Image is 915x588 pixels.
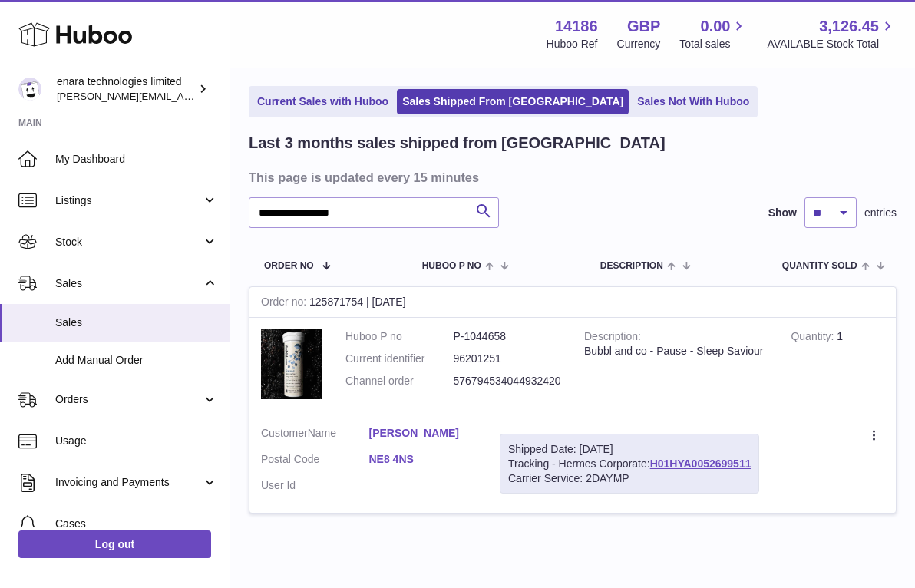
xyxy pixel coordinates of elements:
div: Bubbl and co - Pause - Sleep Saviour [584,344,768,358]
strong: Description [584,330,641,346]
div: 125871754 | [DATE] [249,287,896,318]
img: Dee@enara.co [18,78,41,101]
span: Total sales [679,37,748,51]
span: Listings [55,193,202,208]
div: Shipped Date: [DATE] [508,442,751,457]
a: Log out [18,530,211,558]
span: Huboo P no [422,261,481,271]
span: Description [600,261,663,271]
dt: Huboo P no [345,329,454,344]
span: Orders [55,392,202,407]
div: Huboo Ref [547,37,598,51]
a: H01HYA0052699511 [650,458,751,470]
dt: Postal Code [261,452,369,471]
img: 141861747480402.jpg [261,329,322,399]
a: NE8 4NS [369,452,477,467]
strong: Quantity [791,330,837,346]
a: 0.00 Total sales [679,16,748,51]
span: AVAILABLE Stock Total [767,37,897,51]
dd: 96201251 [454,352,562,366]
span: 0.00 [701,16,731,37]
h2: Last 3 months sales shipped from [GEOGRAPHIC_DATA] [249,133,666,154]
strong: GBP [627,16,660,37]
td: 1 [779,318,896,415]
span: [PERSON_NAME][EMAIL_ADDRESS][DOMAIN_NAME] [57,90,308,102]
span: 3,126.45 [819,16,879,37]
strong: 14186 [555,16,598,37]
span: entries [864,206,897,220]
span: Sales [55,315,218,330]
a: Current Sales with Huboo [252,89,394,114]
span: Stock [55,235,202,249]
a: Sales Not With Huboo [632,89,755,114]
dt: User Id [261,478,369,493]
dt: Channel order [345,374,454,388]
strong: Order no [261,296,309,312]
span: My Dashboard [55,152,218,167]
span: Invoicing and Payments [55,475,202,490]
label: Show [768,206,797,220]
h3: This page is updated every 15 minutes [249,169,893,186]
span: Order No [264,261,314,271]
a: 3,126.45 AVAILABLE Stock Total [767,16,897,51]
div: Carrier Service: 2DAYMP [508,471,751,486]
dd: 576794534044932420 [454,374,562,388]
a: [PERSON_NAME] [369,426,477,441]
dt: Name [261,426,369,444]
dd: P-1044658 [454,329,562,344]
span: Quantity Sold [782,261,857,271]
a: Sales Shipped From [GEOGRAPHIC_DATA] [397,89,629,114]
span: Sales [55,276,202,291]
dt: Current identifier [345,352,454,366]
span: Usage [55,434,218,448]
div: enara technologies limited [57,74,195,104]
span: Add Manual Order [55,353,218,368]
div: Tracking - Hermes Corporate: [500,434,759,494]
span: Customer [261,427,308,439]
span: Cases [55,517,218,531]
div: Currency [617,37,661,51]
